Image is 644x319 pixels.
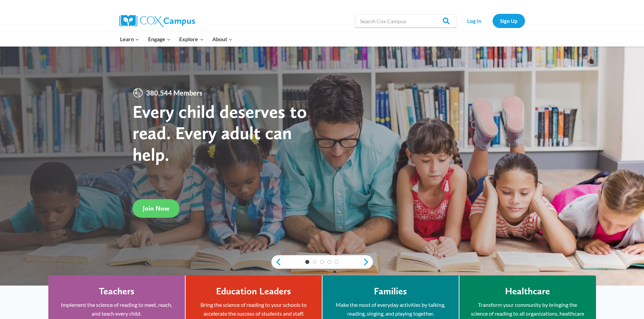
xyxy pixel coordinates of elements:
[460,14,525,28] nav: Secondary Navigation
[143,87,205,98] span: 380,544 Members
[327,260,331,264] a: 4
[119,15,195,27] img: Cox Campus
[116,32,237,46] nav: Primary Navigation
[505,286,550,297] h4: Healthcare
[216,286,291,297] h4: Education Leaders
[335,260,339,264] a: 5
[196,300,312,318] p: Bring the science of reading to your schools to accelerate the success of students and staff.
[320,260,324,264] a: 3
[212,35,233,44] span: About
[313,260,317,264] a: 2
[143,204,169,212] span: Join Now
[363,258,373,266] a: next
[133,101,307,165] strong: Every child deserves to read. Every adult can help.
[271,258,282,266] a: previous
[58,300,175,318] p: Implement the science of reading to meet, reach, and teach every child.
[99,286,135,297] h4: Teachers
[355,14,456,28] input: Search Cox Campus
[460,14,489,28] a: Log In
[374,286,407,297] h4: Families
[271,255,373,269] div: content slider buttons
[179,35,204,44] span: Explore
[120,35,139,44] span: Learn
[305,260,309,264] a: 1
[333,300,449,318] p: Make the most of everyday activities by talking, reading, singing, and playing together.
[133,199,180,218] a: Join Now
[493,14,525,28] a: Sign Up
[148,35,171,44] span: Engage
